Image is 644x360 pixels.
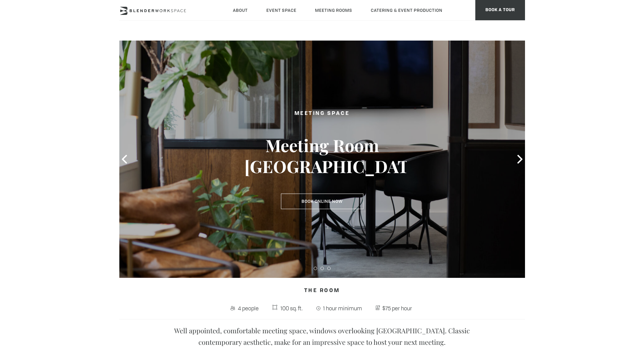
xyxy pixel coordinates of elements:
h4: The Room [119,285,525,297]
span: 4 people [236,303,260,314]
h3: Meeting Room [GEOGRAPHIC_DATA] [244,135,400,177]
span: 1 hour minimum [321,303,364,314]
a: Book Online Now [281,194,363,209]
span: $75 per hour [381,303,414,314]
p: Well appointed, comfortable meeting space, windows overlooking [GEOGRAPHIC_DATA]. Classic contemp... [153,325,491,348]
span: 100 sq. ft. [279,303,304,314]
h2: Meeting Space [244,110,400,118]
